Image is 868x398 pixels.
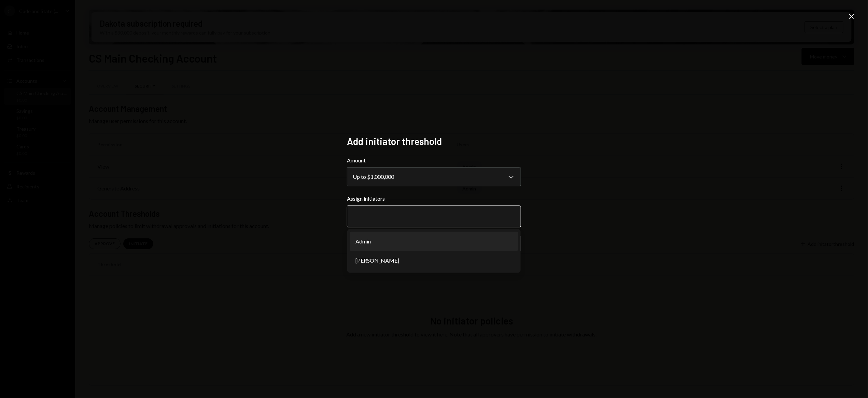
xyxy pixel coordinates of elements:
[347,167,521,186] button: Amount
[350,251,518,270] li: [PERSON_NAME]
[347,135,521,148] h2: Add initiator threshold
[347,195,521,203] label: Assign initiators
[350,232,518,251] li: Admin
[347,156,521,164] label: Amount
